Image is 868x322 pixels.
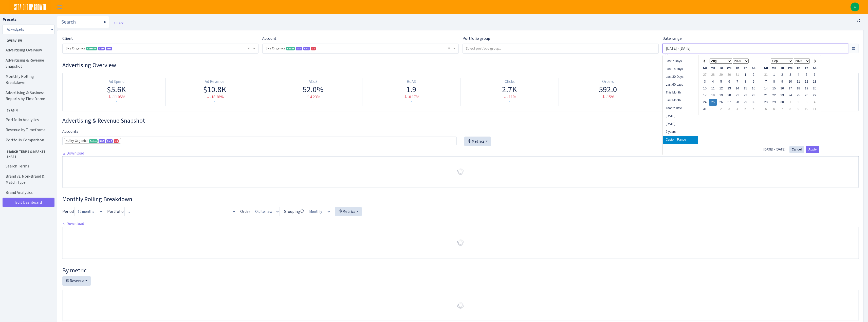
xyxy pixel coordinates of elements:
[89,139,98,143] span: Seller
[786,85,794,92] td: 17
[3,125,53,135] a: Revenue by Timeframe
[63,44,258,53] span: Sky Organics <span class="badge badge-success">Current</span><span class="badge badge-primary">DS...
[64,138,121,144] li: Sky Organics <span class="badge badge-success">Seller</span><span class="badge badge-primary">DSP...
[659,79,753,85] div: Total TACoS
[311,47,316,50] span: US
[778,85,786,92] td: 16
[114,139,119,143] span: US
[663,57,698,65] li: Last 7 Days
[561,94,655,100] div: -15%
[709,85,717,92] td: 11
[741,65,749,71] th: Fr
[733,65,741,71] th: Th
[851,3,859,11] a: A
[62,62,859,69] h3: Widget #1
[717,78,725,85] td: 5
[762,65,770,71] th: Su
[733,85,741,92] td: 14
[741,106,749,112] td: 5
[107,209,124,215] label: Portfolio
[810,71,819,78] td: 6
[3,135,53,145] a: Portfolio Comparison
[741,78,749,85] td: 8
[701,78,709,85] td: 3
[701,92,709,99] td: 17
[284,209,304,215] label: Grouping
[62,276,91,286] button: Revenue
[778,78,786,85] td: 9
[778,106,786,112] td: 7
[463,35,490,42] label: Portfolio group
[296,47,302,50] span: DSP
[448,46,450,51] span: Remove all items
[802,92,810,99] td: 26
[70,85,163,94] div: $5.6K
[3,106,53,113] span: By ASIN
[786,99,794,106] td: 1
[659,85,753,94] div: 19.25%
[663,104,698,112] li: Year to date
[62,209,74,215] label: Period
[701,85,709,92] td: 10
[741,71,749,78] td: 1
[456,301,465,309] img: Preloader
[802,71,810,78] td: 5
[786,92,794,99] td: 24
[725,92,733,99] td: 20
[335,207,362,216] button: Metrics
[106,139,113,143] span: AMC
[66,138,68,143] span: ×
[802,106,810,112] td: 10
[663,89,698,97] li: This Month
[663,120,698,128] li: [DATE]
[3,187,53,198] a: Brand Analytics
[106,47,112,50] span: AMC
[662,35,682,42] label: Date range
[810,92,819,99] td: 27
[749,106,758,112] td: 6
[717,65,725,71] th: Tu
[3,55,53,71] a: Advertising & Revenue Snapshot
[762,71,770,78] td: 31
[364,85,458,94] div: 1.9
[663,81,698,89] li: Last 60 days
[810,106,819,112] td: 11
[663,112,698,120] li: [DATE]
[749,92,758,99] td: 23
[794,92,802,99] td: 25
[62,128,78,135] label: Accounts
[62,221,84,226] a: Download
[778,92,786,99] td: 23
[806,146,819,153] button: Apply
[464,137,491,146] button: Metrics
[62,196,859,203] h3: Widget #38
[741,99,749,106] td: 29
[263,44,458,53] span: Sky Organics <span class="badge badge-success">Seller</span><span class="badge badge-primary">DSP...
[762,106,770,112] td: 5
[770,99,778,106] td: 29
[802,65,810,71] th: Fr
[725,85,733,92] td: 13
[810,65,819,71] th: Sa
[701,106,709,112] td: 31
[663,97,698,104] li: Last Month
[168,85,262,94] div: $10.8K
[717,92,725,99] td: 19
[709,106,717,112] td: 1
[62,117,859,124] h3: Widget #2
[810,78,819,85] td: 13
[770,106,778,112] td: 6
[70,79,163,85] div: Ad Spend
[717,106,725,112] td: 2
[802,99,810,106] td: 3
[802,78,810,85] td: 12
[266,85,360,94] div: 52.0%
[725,65,733,71] th: We
[463,79,557,85] div: Clicks
[762,78,770,85] td: 7
[266,94,360,100] div: 4.23%
[794,78,802,85] td: 11
[762,92,770,99] td: 21
[561,85,655,94] div: 592.0
[266,46,452,51] span: Sky Organics <span class="badge badge-success">Seller</span><span class="badge badge-primary">DSP...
